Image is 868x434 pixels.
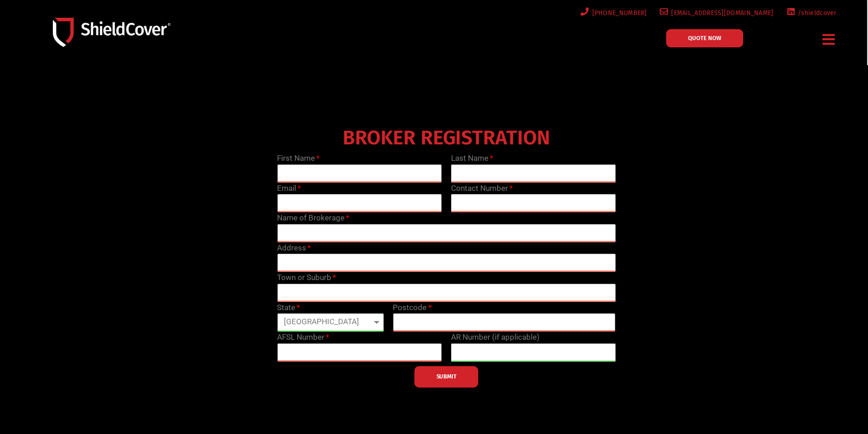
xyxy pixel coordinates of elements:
[393,302,431,314] label: Postcode
[53,18,170,46] img: Shield-Cover-Underwriting-Australia-logo-full
[277,212,349,224] label: Name of Brokerage
[666,29,743,47] a: QUOTE NOW
[795,7,837,19] span: /shieldcover
[451,183,513,194] label: Contact Number
[272,133,620,143] h4: BROKER REGISTRATION
[277,153,319,164] label: First Name
[415,366,478,388] button: SUBMIT
[277,302,300,314] label: State
[819,29,839,50] div: Menu Toggle
[451,153,493,164] label: Last Name
[579,7,647,19] a: [PHONE_NUMBER]
[277,272,336,284] label: Town or Suburb
[451,332,539,343] label: AR Number (if applicable)
[277,183,301,194] label: Email
[785,7,837,19] a: /shieldcover
[658,7,774,19] a: [EMAIL_ADDRESS][DOMAIN_NAME]
[437,376,457,378] span: SUBMIT
[277,332,329,343] label: AFSL Number
[688,35,721,41] span: QUOTE NOW
[668,7,773,19] span: [EMAIL_ADDRESS][DOMAIN_NAME]
[277,242,311,254] label: Address
[589,7,647,19] span: [PHONE_NUMBER]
